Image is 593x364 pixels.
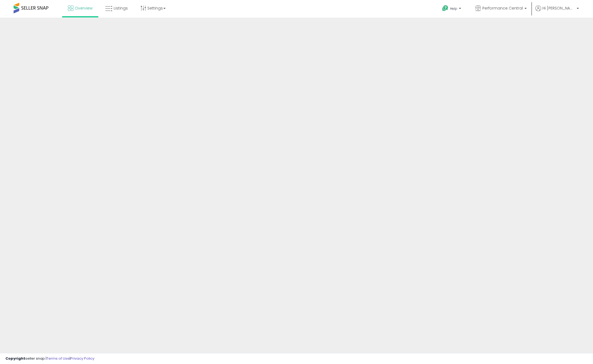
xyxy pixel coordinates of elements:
[75,5,92,11] span: Overview
[535,5,579,18] a: Hi [PERSON_NAME]
[442,5,449,12] i: Get Help
[542,5,575,11] span: Hi [PERSON_NAME]
[482,5,523,11] span: Performance Central
[438,1,467,18] a: Help
[450,6,457,11] span: Help
[114,5,128,11] span: Listings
